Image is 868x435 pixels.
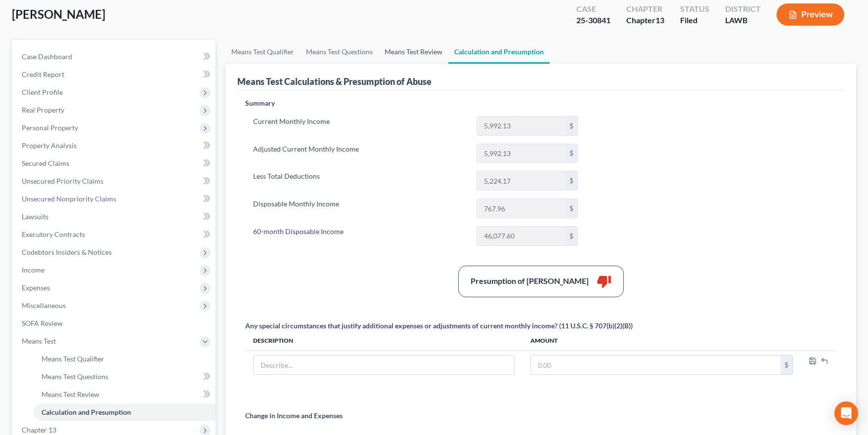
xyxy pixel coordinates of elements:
[14,172,216,190] a: Unsecured Priority Claims
[22,70,64,79] span: Credit Report
[14,137,216,155] a: Property Analysis
[34,403,216,421] a: Calculation and Presumption
[781,356,792,374] div: $
[248,116,472,136] label: Current Monthly Income
[245,98,586,108] p: Summary
[14,226,216,243] a: Executory Contracts
[725,15,761,26] div: LAWB
[22,283,50,292] span: Expenses
[245,321,633,331] div: Any special circumstances that justify additional expenses or adjustments of current monthly inco...
[34,350,216,368] a: Means Test Qualifier
[22,301,66,310] span: Miscellaneous
[834,401,858,425] div: Open Intercom Messenger
[477,199,566,218] input: 0.00
[22,195,116,203] span: Unsecured Nonpriority Claims
[300,40,379,64] a: Means Test Questions
[565,171,577,190] div: $
[14,155,216,172] a: Secured Claims
[34,368,216,386] a: Means Test Questions
[379,40,448,64] a: Means Test Review
[22,212,48,221] span: Lawsuits
[42,408,131,416] span: Calculation and Presumption
[576,15,610,26] div: 25-30841
[22,159,69,167] span: Secured Claims
[22,177,103,185] span: Unsecured Priority Claims
[22,266,44,274] span: Income
[725,3,761,15] div: District
[565,117,577,135] div: $
[245,331,522,351] th: Description
[531,356,781,374] input: 0.00
[248,144,472,163] label: Adjusted Current Monthly Income
[42,355,104,363] span: Means Test Qualifier
[254,356,514,374] input: Describe...
[22,52,72,61] span: Case Dashboard
[14,315,216,332] a: SOFA Review
[565,144,577,163] div: $
[477,144,566,163] input: 0.00
[522,331,801,351] th: Amount
[477,171,566,190] input: 0.00
[576,3,610,15] div: Case
[14,190,216,208] a: Unsecured Nonpriority Claims
[22,230,85,238] span: Executory Contracts
[22,337,56,345] span: Means Test
[22,88,63,96] span: Client Profile
[42,372,108,381] span: Means Test Questions
[477,227,566,245] input: 0.00
[655,15,664,25] span: 13
[565,227,577,245] div: $
[237,76,432,87] div: Means Test Calculations & Presumption of Abuse
[248,198,472,218] label: Disposable Monthly Income
[245,411,343,421] p: Change in Income and Expenses
[471,276,589,287] div: Presumption of [PERSON_NAME]
[626,15,664,26] div: Chapter
[777,3,844,26] button: Preview
[680,3,709,15] div: Status
[248,226,472,246] label: 60-month Disposable Income
[248,171,472,191] label: Less Total Deductions
[626,3,664,15] div: Chapter
[448,40,550,64] a: Calculation and Presumption
[22,248,112,256] span: Codebtors Insiders & Notices
[565,199,577,218] div: $
[477,117,566,135] input: 0.00
[14,208,216,226] a: Lawsuits
[597,274,611,289] i: thumb_down
[22,426,56,434] span: Chapter 13
[14,66,216,83] a: Credit Report
[680,15,709,26] div: Filed
[22,319,63,327] span: SOFA Review
[34,386,216,403] a: Means Test Review
[14,48,216,66] a: Case Dashboard
[12,7,105,21] span: [PERSON_NAME]
[42,390,99,398] span: Means Test Review
[22,141,77,150] span: Property Analysis
[22,106,64,114] span: Real Property
[22,123,78,132] span: Personal Property
[225,40,300,64] a: Means Test Qualifier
